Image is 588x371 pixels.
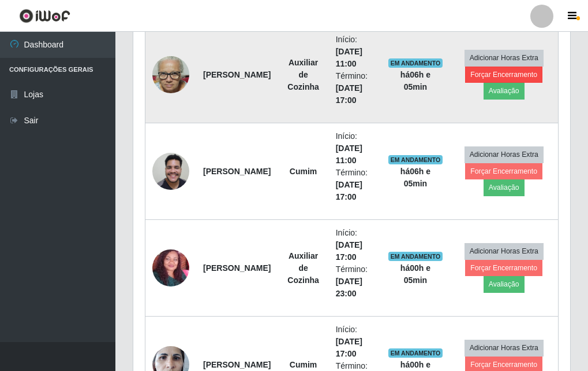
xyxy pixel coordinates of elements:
strong: Auxiliar de Cozinha [287,251,319,285]
img: CoreUI Logo [19,9,70,23]
strong: há 06 h e 05 min [400,70,430,91]
time: [DATE] 17:00 [336,83,362,105]
button: Forçar Encerramento [465,260,542,276]
span: EM ANDAMENTO [388,58,443,68]
time: [DATE] 23:00 [336,277,362,298]
span: EM ANDAMENTO [388,252,443,261]
strong: Cumim [290,360,317,369]
li: Término: [336,167,374,203]
strong: [PERSON_NAME] [203,167,271,176]
button: Avaliação [484,83,525,99]
img: 1695958183677.jpeg [152,230,189,306]
time: [DATE] 17:00 [336,240,362,262]
button: Avaliação [484,179,525,196]
li: Início: [336,34,374,70]
time: [DATE] 11:00 [336,47,362,68]
li: Término: [336,70,374,106]
button: Forçar Encerramento [465,163,542,179]
img: 1750720776565.jpeg [152,146,189,196]
img: 1721517353496.jpeg [152,50,189,100]
time: [DATE] 17:00 [336,337,362,358]
li: Término: [336,263,374,300]
li: Início: [336,324,374,360]
button: Adicionar Horas Extra [465,50,544,66]
time: [DATE] 11:00 [336,144,362,165]
strong: [PERSON_NAME] [203,70,271,79]
strong: [PERSON_NAME] [203,360,271,369]
button: Forçar Encerramento [465,67,542,83]
span: EM ANDAMENTO [388,155,443,164]
button: Adicionar Horas Extra [465,243,544,259]
li: Início: [336,130,374,167]
button: Adicionar Horas Extra [465,340,544,356]
strong: há 00 h e 05 min [400,263,430,285]
button: Adicionar Horas Extra [465,146,544,163]
li: Início: [336,227,374,263]
strong: [PERSON_NAME] [203,263,271,273]
strong: Cumim [290,167,317,176]
time: [DATE] 17:00 [336,180,362,201]
button: Avaliação [484,276,525,292]
span: EM ANDAMENTO [388,348,443,358]
strong: há 06 h e 05 min [400,167,430,188]
strong: Auxiliar de Cozinha [287,58,319,91]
